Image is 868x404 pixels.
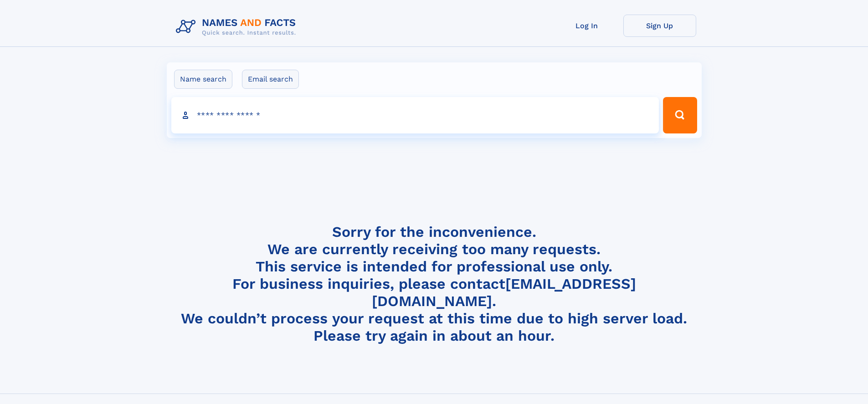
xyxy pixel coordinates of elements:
[550,15,623,37] a: Log In
[174,70,232,89] label: Name search
[172,15,303,39] img: Logo Names and Facts
[372,275,636,310] a: [EMAIL_ADDRESS][DOMAIN_NAME]
[242,70,299,89] label: Email search
[663,97,697,133] button: Search Button
[623,15,696,37] a: Sign Up
[171,97,659,133] input: search input
[172,223,696,345] h4: Sorry for the inconvenience. We are currently receiving too many requests. This service is intend...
